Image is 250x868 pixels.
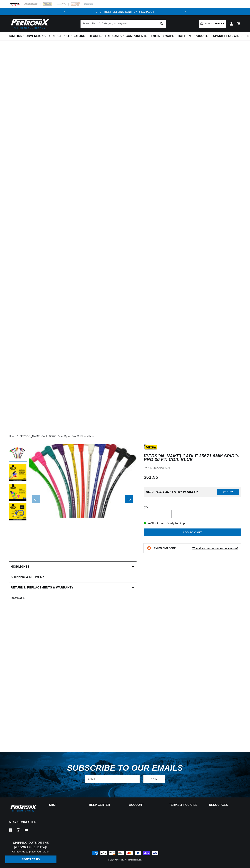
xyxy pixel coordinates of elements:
[9,32,48,40] summary: Ignition Conversions
[143,775,165,783] button: Subscribe
[144,528,241,537] button: Add to cart
[209,804,241,806] summary: Resources
[9,593,137,603] summary: Reviews
[9,572,137,582] summary: Shipping & Delivery
[61,8,68,15] button: Translation missing: en.sections.announcements.previous_announcement
[5,840,56,850] h3: Shipping Outside the [GEOGRAPHIC_DATA]?
[49,34,85,38] span: Coils & Distributors
[89,34,147,38] span: Headers, Exhausts & Components
[11,575,44,579] h2: Shipping & Delivery
[49,804,81,806] summary: Shop
[146,490,198,494] div: Does This part fit My vehicle?
[115,859,123,861] a: PerTronix
[154,547,176,550] strong: EMISSIONS CODE
[9,820,37,824] p: Stay Connected
[9,582,137,593] summary: Returns, Replacements & Warranty
[68,10,182,14] div: 1 of 2
[9,562,137,572] summary: Highlights
[32,495,40,503] button: Slide left
[81,20,166,28] input: Search Part #, Category or Keyword
[217,489,239,495] button: Verify
[11,596,25,600] h2: Reviews
[125,859,142,861] small: All rights reserved.
[144,506,241,509] label: QTY
[68,10,182,14] div: Announcement
[144,474,158,480] span: $61.95
[213,34,243,38] span: Spark Plug Wires
[108,859,124,861] small: © 2025 .
[151,34,174,38] span: Engine Swaps
[96,10,154,13] a: SHOP BEST SELLING IGNITION & EXHAUST
[5,850,56,854] p: Contact us to place your order.
[87,32,149,40] summary: Headers, Exhausts & Components
[192,547,238,550] strong: What does this emissions code mean?
[9,34,46,38] span: Ignition Conversions
[9,434,16,438] a: Home
[67,765,183,771] h3: Subscribe to our emails
[9,484,27,502] button: Load image 3 in gallery view
[149,32,176,40] summary: Engine Swaps
[169,804,201,806] summary: Terms & policies
[9,444,137,554] media-gallery: Gallery Viewer
[199,20,226,28] a: Add my vehicle
[144,521,241,526] p: In-Stock and Ready to Ship
[11,564,29,569] h2: Highlights
[9,18,50,30] img: Pertronix
[144,454,241,462] h1: [PERSON_NAME] Cable 35671 8mm Spiro-Pro 30 Ft. coil blue
[9,464,27,482] button: Load image 2 in gallery view
[9,503,27,521] button: Load image 4 in gallery view
[9,434,241,438] nav: breadcrumbs
[154,547,238,550] button: EMISSIONS CODEWhat does this emissions code mean?
[182,8,189,15] button: Translation missing: en.sections.announcements.next_announcement
[11,585,73,590] h2: Returns, Replacements & Warranty
[162,467,171,470] strong: 35671
[146,545,152,551] img: Emissions code
[9,804,38,812] img: Pertronix
[89,804,121,806] summary: Help Center
[176,32,211,40] summary: Battery Products
[5,855,56,864] a: Contact Us
[205,22,224,25] span: Add my vehicle
[125,495,133,503] button: Slide right
[48,32,87,40] summary: Coils & Distributors
[158,20,166,28] button: search button
[85,775,140,783] input: Email
[19,434,95,438] a: [PERSON_NAME] Cable 35671 8mm Spiro-Pro 30 Ft. coil blue
[9,444,27,462] button: Load image 1 in gallery view
[129,804,161,806] summary: Account
[144,466,241,470] div: Part Number:
[178,34,209,38] span: Battery Products
[211,32,245,40] summary: Spark Plug Wires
